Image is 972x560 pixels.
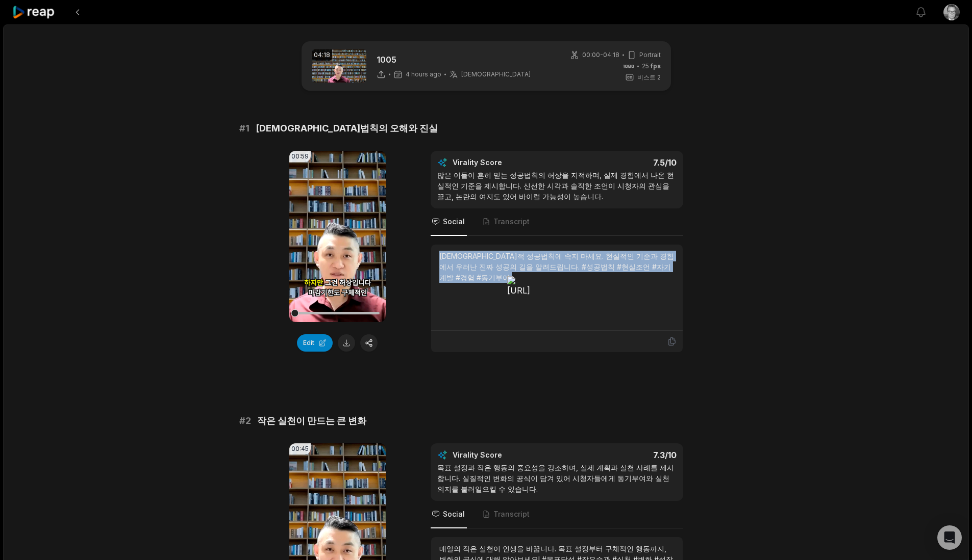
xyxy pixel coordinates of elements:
[637,73,661,82] span: 비스트 2
[289,151,386,322] video: Your browser does not support mp4 format.
[507,276,530,297] button: [URL]
[406,70,441,78] span: 4 hours ago
[431,501,683,528] nav: Tabs
[437,462,677,494] div: 목표 설정과 작은 행동의 중요성을 강조하며, 실제 계획과 실천 사례를 제시합니다. 실질적인 변화의 공식이 담겨 있어 시청자들에게 동기부여와 실천 의지를 불러일으킬 수 있습니다.
[507,285,530,296] span: [URL]
[437,170,677,202] div: 많은 이들이 흔히 믿는 성공법칙의 허상을 지적하며, 실제 경험에서 나온 현실적인 기준을 제시합니다. 신선한 시각과 솔직한 조언이 시청자의 관심을 끌고, 논란의 여지도 있어 바...
[239,414,251,428] span: # 2
[439,251,675,283] div: [DEMOGRAPHIC_DATA]적 성공법칙에 속지 마세요. 현실적인 기준과 경험에서 우러난 진짜 성공의 길을 알려드립니다. #성공법칙 #현실조언 #자기계발 #경험 #동기부여
[239,121,250,136] span: # 1
[642,62,661,71] span: 25
[493,509,530,519] span: Transcript
[507,276,530,284] img: icon-4ce3ab2c.png
[453,157,562,168] div: Virality Score
[443,509,465,519] span: Social
[461,70,531,78] span: [DEMOGRAPHIC_DATA]
[256,121,438,136] span: [DEMOGRAPHIC_DATA]법칙의 오해와 진실
[567,450,677,460] div: 7.3 /10
[639,50,661,60] span: Portrait
[443,217,465,227] span: Social
[377,54,531,66] p: 1005
[312,49,332,61] div: 04:18
[297,334,333,352] button: Edit
[453,450,562,460] div: Virality Score
[567,157,677,168] div: 7.5 /10
[937,525,962,550] div: Open Intercom Messenger
[493,217,530,227] span: Transcript
[582,50,619,60] span: 00:00 - 04:18
[651,62,661,70] span: fps
[257,414,366,428] span: 작은 실천이 만드는 큰 변화
[431,208,683,236] nav: Tabs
